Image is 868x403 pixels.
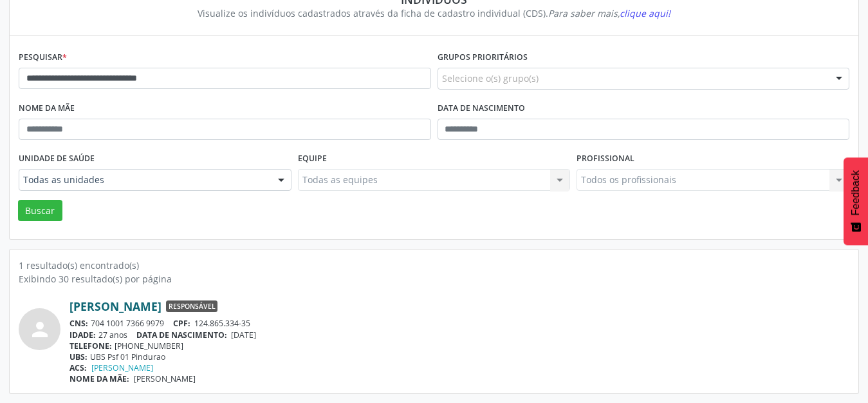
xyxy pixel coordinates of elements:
[231,329,256,340] span: [DATE]
[28,6,840,20] div: Visualize os indivíduos cadastrados através da ficha de cadastro individual (CDS).
[91,362,153,373] a: [PERSON_NAME]
[18,200,62,222] button: Buscar
[442,72,539,85] span: Selecione o(s) grupo(s)
[134,373,196,384] span: [PERSON_NAME]
[19,149,95,169] label: Unidade de saúde
[69,329,849,340] div: 27 anos
[69,340,112,351] span: TELEFONE:
[438,99,525,119] label: Data de nascimento
[69,318,849,329] div: 704 1001 7366 9979
[19,48,67,68] label: Pesquisar
[69,299,162,313] a: [PERSON_NAME]
[577,149,634,169] label: Profissional
[69,340,849,351] div: [PHONE_NUMBER]
[173,318,190,329] span: CPF:
[438,48,528,68] label: Grupos prioritários
[844,157,868,245] button: Feedback - Mostrar pesquisa
[69,351,88,362] span: UBS:
[850,170,862,215] span: Feedback
[69,329,96,340] span: IDADE:
[69,362,87,373] span: ACS:
[28,318,51,341] i: person
[19,99,75,119] label: Nome da mãe
[69,373,129,384] span: NOME DA MÃE:
[136,329,227,340] span: DATA DE NASCIMENTO:
[19,272,849,286] div: Exibindo 30 resultado(s) por página
[23,173,265,186] span: Todas as unidades
[298,149,327,169] label: Equipe
[19,259,849,272] div: 1 resultado(s) encontrado(s)
[69,351,849,362] div: UBS Psf 01 Pindurao
[620,7,670,19] span: clique aqui!
[548,7,670,19] i: Para saber mais,
[69,318,88,329] span: CNS:
[166,300,217,312] span: Responsável
[194,318,250,329] span: 124.865.334-35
